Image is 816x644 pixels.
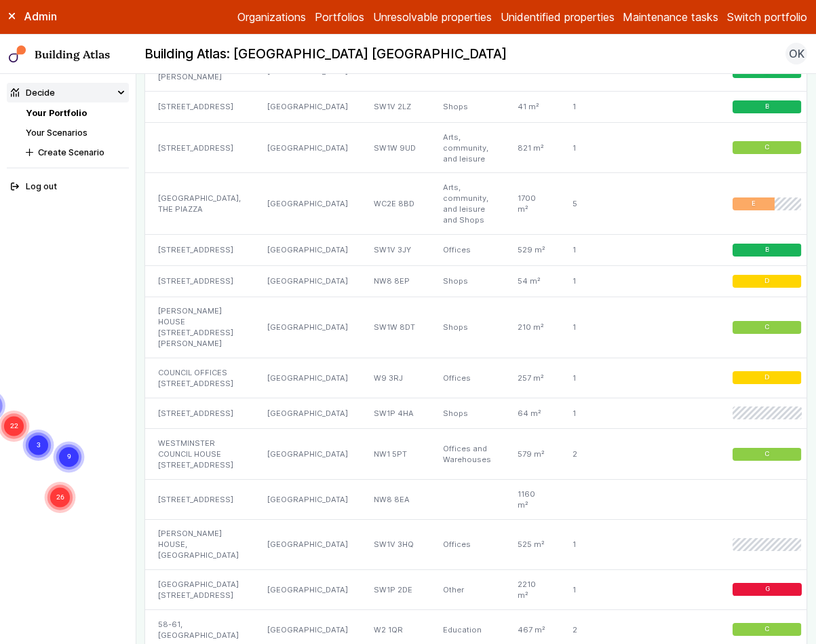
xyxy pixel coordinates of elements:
div: SW1V 2LZ [361,91,430,122]
div: [GEOGRAPHIC_DATA] [254,173,361,235]
a: Portfolios [315,9,364,25]
div: Shops [430,398,504,429]
div: Offices [430,358,504,398]
a: [STREET_ADDRESS][GEOGRAPHIC_DATA]SW1P 4HAShops64 m²1 [145,398,815,429]
div: WC2E 8BD [361,173,430,235]
div: NW8 8EP [361,265,430,297]
div: [STREET_ADDRESS] [145,91,254,122]
span: C [765,143,770,152]
a: [GEOGRAPHIC_DATA] [STREET_ADDRESS][GEOGRAPHIC_DATA]SW1P 2DEOther2210 m²1G [145,570,815,610]
div: 1 [560,358,638,398]
a: [STREET_ADDRESS][GEOGRAPHIC_DATA]NW8 8EA1160 m² [145,480,815,520]
div: [PERSON_NAME] HOUSE [STREET_ADDRESS][PERSON_NAME] [145,297,254,358]
div: [STREET_ADDRESS] [145,398,254,429]
div: 41 m² [505,91,560,122]
div: [GEOGRAPHIC_DATA] [254,358,361,398]
span: C [765,323,770,332]
div: 525 m² [505,519,560,570]
div: 1 [560,122,638,173]
div: Arts, community, and leisure and Shops [430,173,504,235]
button: OK [785,43,807,64]
div: 1 [560,398,638,429]
div: 1 [560,234,638,265]
div: [GEOGRAPHIC_DATA], THE PIAZZA [145,173,254,235]
div: [GEOGRAPHIC_DATA] [254,480,361,520]
div: [GEOGRAPHIC_DATA] [254,234,361,265]
div: NW8 8EA [361,480,430,520]
div: 1700 m² [505,173,560,235]
div: SW1P 4HA [361,398,430,429]
a: Unidentified properties [501,9,615,25]
div: [GEOGRAPHIC_DATA] [254,570,361,610]
span: C [765,625,770,634]
div: SW1V 3HQ [361,519,430,570]
div: Arts, community, and leisure [430,122,504,173]
div: 5 [560,173,638,235]
img: main-0bbd2752.svg [9,45,26,63]
a: [STREET_ADDRESS][GEOGRAPHIC_DATA]SW1V 3JYOffices529 m²1B [145,234,815,265]
span: D [765,373,770,382]
a: Unresolvable properties [373,9,492,25]
a: Your Scenarios [26,128,88,138]
span: G [765,586,770,594]
span: OK [789,45,804,62]
summary: Decide [7,83,129,102]
a: Maintenance tasks [623,9,718,25]
div: [STREET_ADDRESS] [145,480,254,520]
div: 210 m² [505,297,560,358]
div: 54 m² [505,265,560,297]
div: COUNCIL OFFICES [STREET_ADDRESS] [145,358,254,398]
div: 257 m² [505,358,560,398]
div: 1 [560,570,638,610]
div: SW1V 3JY [361,234,430,265]
div: 1 [560,91,638,122]
div: Offices and Warehouses [430,429,504,480]
a: WESTMINSTER COUNCIL HOUSE [STREET_ADDRESS][GEOGRAPHIC_DATA]NW1 5PTOffices and Warehouses579 m²2C [145,429,815,480]
div: [GEOGRAPHIC_DATA] [254,519,361,570]
h2: Building Atlas: [GEOGRAPHIC_DATA] [GEOGRAPHIC_DATA] [144,45,507,63]
div: Offices [430,234,504,265]
div: [GEOGRAPHIC_DATA] [254,265,361,297]
div: 1160 m² [505,480,560,520]
div: [STREET_ADDRESS] [145,122,254,173]
div: [STREET_ADDRESS] [145,234,254,265]
div: 1 [560,297,638,358]
a: [GEOGRAPHIC_DATA], THE PIAZZA[GEOGRAPHIC_DATA]WC2E 8BDArts, community, and leisure and Shops1700 ... [145,173,815,235]
div: 821 m² [505,122,560,173]
a: [PERSON_NAME] HOUSE [STREET_ADDRESS][PERSON_NAME][GEOGRAPHIC_DATA]SW1W 8DTShops210 m²1C [145,297,815,358]
a: Your Portfolio [26,108,87,118]
div: [GEOGRAPHIC_DATA] [STREET_ADDRESS] [145,570,254,610]
div: [GEOGRAPHIC_DATA] [254,297,361,358]
div: 2210 m² [505,570,560,610]
span: B [765,246,769,254]
div: W9 3RJ [361,358,430,398]
div: WESTMINSTER COUNCIL HOUSE [STREET_ADDRESS] [145,429,254,480]
div: SW1W 9UD [361,122,430,173]
div: Decide [11,86,55,99]
a: [PERSON_NAME] HOUSE, [GEOGRAPHIC_DATA][GEOGRAPHIC_DATA]SW1V 3HQOffices525 m²1 [145,519,815,570]
div: [GEOGRAPHIC_DATA] [254,398,361,429]
div: Other [430,570,504,610]
div: NW1 5PT [361,429,430,480]
div: [GEOGRAPHIC_DATA] [254,91,361,122]
a: [STREET_ADDRESS][GEOGRAPHIC_DATA]SW1V 2LZShops41 m²1B [145,91,815,122]
span: C [765,450,770,459]
a: Organizations [237,9,306,25]
button: Create Scenario [22,143,129,162]
div: 2 [560,429,638,480]
a: COUNCIL OFFICES [STREET_ADDRESS][GEOGRAPHIC_DATA]W9 3RJOffices257 m²1D [145,358,815,398]
div: [GEOGRAPHIC_DATA] [254,122,361,173]
div: SW1P 2DE [361,570,430,610]
div: 1 [560,265,638,297]
button: Log out [7,177,129,197]
span: E [752,200,756,208]
div: [STREET_ADDRESS] [145,265,254,297]
span: B [765,102,769,111]
div: 1 [560,519,638,570]
span: D [765,277,770,286]
a: [STREET_ADDRESS][GEOGRAPHIC_DATA]NW8 8EPShops54 m²1D [145,265,815,297]
div: SW1W 8DT [361,297,430,358]
div: Shops [430,265,504,297]
div: 529 m² [505,234,560,265]
div: 579 m² [505,429,560,480]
